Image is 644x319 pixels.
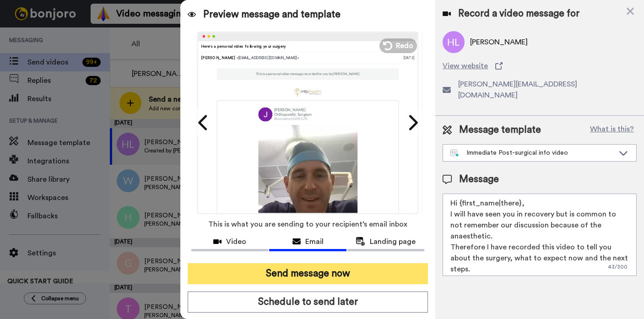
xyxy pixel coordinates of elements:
[256,72,360,76] p: This is a personal video message recorded for you by [PERSON_NAME]
[305,236,324,247] span: Email
[201,55,403,60] div: [PERSON_NAME]
[403,55,415,60] div: [DATE]
[258,124,357,224] img: 2Q==
[208,214,407,234] span: This is what you are sending to your recipient’s email inbox
[274,112,312,117] p: Orthopaedic Surgeon
[450,150,459,157] img: nextgen-template.svg
[294,87,322,97] img: a97285ef-e72e-44f2-b1ca-7aeecc5a3e77
[188,292,428,313] button: Schedule to send later
[458,79,637,101] span: [PERSON_NAME][EMAIL_ADDRESS][DOMAIN_NAME]
[587,123,637,137] button: What is this?
[443,60,488,71] span: View website
[258,107,272,121] img: AATXAJyg8ucWaqR3qXsjqopWeOisTT1W69xcs-1Qe9aC=s96-c
[459,173,499,186] span: Message
[443,194,637,276] textarea: Hi {first_name|there}, I will have seen you in recovery but is common to not remember our discuss...
[274,116,312,121] p: Recorded on [DATE] UTC
[370,236,416,247] span: Landing page
[226,236,246,247] span: Video
[450,148,614,157] div: Immediate Post-surgical info video
[459,123,541,137] span: Message template
[188,263,428,284] button: Send message now
[274,108,312,112] p: [PERSON_NAME]
[443,60,637,71] a: View website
